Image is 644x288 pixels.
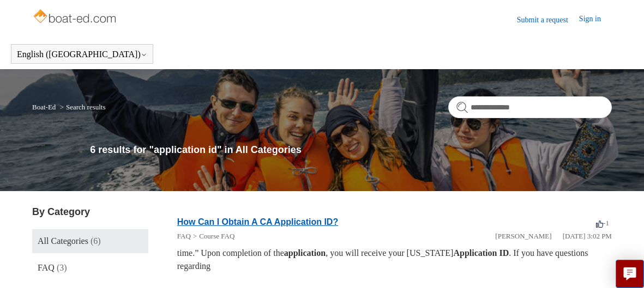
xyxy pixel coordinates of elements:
img: Boat-Ed Help Center home page [32,7,119,28]
a: Sign in [579,13,612,26]
a: FAQ [177,232,191,240]
li: Search results [58,103,106,111]
a: All Categories (6) [32,229,148,253]
li: FAQ [177,231,191,242]
em: application [284,248,326,258]
a: Course FAQ [199,232,234,240]
a: Submit a request [517,14,579,26]
h3: By Category [32,205,148,219]
span: -1 [596,219,609,227]
button: Live chat [616,260,644,288]
em: Application ID [453,248,509,258]
div: time.” Upon completion of the , you will receive your [US_STATE] . If you have questions regarding [177,247,612,273]
span: (3) [57,263,67,272]
button: English ([GEOGRAPHIC_DATA]) [17,50,147,59]
li: Boat-Ed [32,103,58,111]
h1: 6 results for "application id" in All Categories [90,143,612,157]
a: FAQ (3) [32,256,148,280]
li: [PERSON_NAME] [495,231,551,242]
time: 01/05/2024, 15:02 [563,232,612,240]
a: How Can I Obtain A CA Application ID? [177,217,338,226]
a: Boat-Ed [32,103,56,111]
input: Search [448,96,612,118]
li: Course FAQ [191,231,234,242]
span: (6) [91,236,101,246]
span: FAQ [38,263,55,272]
span: All Categories [38,236,88,246]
